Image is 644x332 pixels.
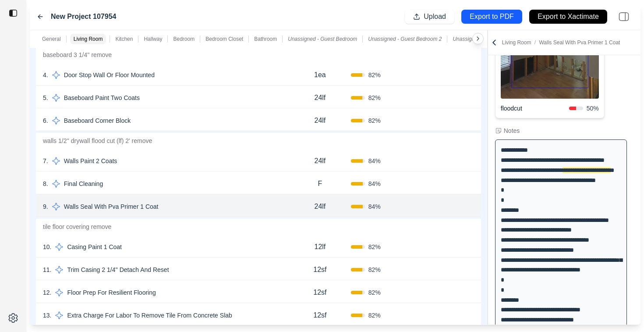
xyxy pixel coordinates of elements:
[587,104,599,113] span: 50 %
[368,311,381,320] span: 82 %
[453,36,523,43] p: Unassigned - Guest Bathroom
[368,93,381,102] span: 82 %
[254,36,277,43] p: Bathroom
[502,39,620,46] p: Living Room
[315,115,326,126] p: 24lf
[43,93,48,102] p: 5 .
[529,10,607,24] button: Export to Xactimate
[60,200,162,213] p: Walls Seal With Pva Primer 1 Coat
[36,47,481,63] p: baseboard 3 1/4'' remove
[60,114,134,127] p: Baseboard Corner Block
[51,11,116,22] label: New Project 107954
[501,104,569,113] span: floodcut
[42,36,61,43] p: General
[205,36,243,43] p: Bedroom Closet
[313,310,326,321] p: 12sf
[115,36,133,43] p: Kitchen
[504,126,520,135] div: Notes
[43,157,48,165] p: 7 .
[368,288,381,297] span: 82 %
[43,116,48,125] p: 6 .
[9,9,18,18] img: toggle sidebar
[43,288,51,297] p: 12 .
[64,309,235,321] p: Extra Charge For Labor To Remove Tile From Concrete Slab
[43,179,48,188] p: 8 .
[405,10,454,24] button: Upload
[538,12,599,22] p: Export to Xactimate
[64,241,125,253] p: Casing Paint 1 Coat
[43,243,51,251] p: 10 .
[60,178,107,190] p: Final Cleaning
[424,12,446,22] p: Upload
[313,264,326,275] p: 12sf
[539,39,620,46] span: Walls Seal With Pva Primer 1 Coat
[368,243,381,251] span: 82 %
[461,10,522,24] button: Export to PDF
[43,202,48,211] p: 9 .
[368,116,381,125] span: 82 %
[368,179,381,188] span: 84 %
[43,311,51,320] p: 13 .
[43,265,51,274] p: 11 .
[368,157,381,165] span: 84 %
[43,71,48,79] p: 4 .
[368,265,381,274] span: 82 %
[501,40,599,99] img: Cropped Image
[614,7,633,26] img: right-panel.svg
[315,93,326,103] p: 24lf
[318,178,322,189] p: F
[60,155,121,167] p: Walls Paint 2 Coats
[368,71,381,79] span: 82 %
[315,242,326,252] p: 12lf
[60,92,143,104] p: Baseboard Paint Two Coats
[288,36,357,43] p: Unassigned - Guest Bedroom
[315,201,326,212] p: 24lf
[64,264,172,276] p: Trim Casing 2 1/4'' Detach And Reset
[64,286,159,299] p: Floor Prep For Resilient Flooring
[470,12,513,22] p: Export to PDF
[144,36,162,43] p: Hallway
[368,202,381,211] span: 84 %
[313,287,326,298] p: 12sf
[60,69,158,81] p: Door Stop Wall Or Floor Mounted
[173,36,195,43] p: Bedroom
[74,36,103,43] p: Living Room
[315,156,326,166] p: 24lf
[368,36,442,43] p: Unassigned - Guest Bedroom 2
[531,39,539,46] span: /
[36,133,481,149] p: walls 1/2'' drywall flood cut (lf) 2' remove
[36,219,481,235] p: tile floor covering remove
[314,70,326,80] p: 1ea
